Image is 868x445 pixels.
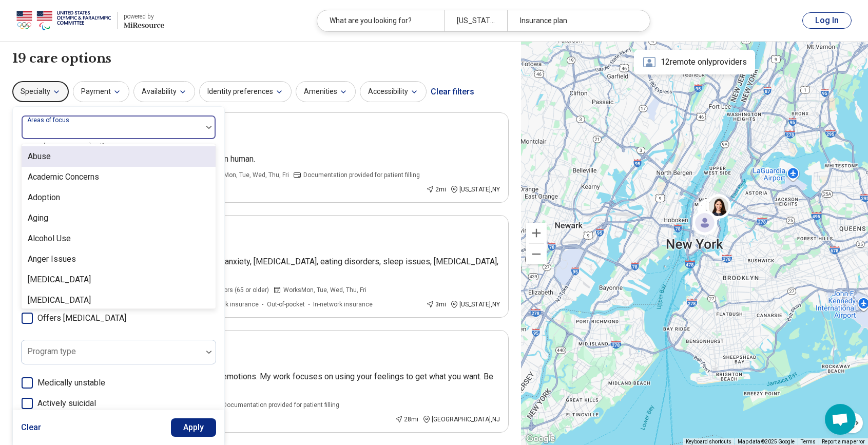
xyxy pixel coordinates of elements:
div: 3 mi [426,300,446,309]
div: 28 mi [395,415,418,424]
div: 12 remote only providers [634,50,755,74]
div: Alcohol Use [28,233,71,245]
button: Apply [171,418,217,437]
div: Insurance plan [507,10,634,31]
div: Abuse [28,150,51,163]
label: Areas of focus [27,117,71,124]
span: In-network insurance [313,300,373,309]
div: powered by [124,12,164,21]
button: Availability [133,81,195,102]
h1: 19 care options [12,50,111,67]
div: 2 mi [426,185,446,194]
a: Terms (opens in new tab) [801,439,816,444]
label: Program type [27,346,76,356]
div: Academic Concerns [28,171,99,183]
div: [US_STATE] , NY [450,185,500,194]
button: Log In [802,12,852,29]
span: Works Mon, Tue, Wed, Thu, Fri [206,170,289,180]
span: Documentation provided for patient filling [223,400,339,410]
span: Actively suicidal [37,397,96,410]
button: Clear [21,418,42,437]
span: Anxiety, [MEDICAL_DATA], Self-Esteem, etc. [21,143,137,150]
button: Identity preferences [199,81,292,102]
div: Clear filters [431,80,474,104]
div: [US_STATE], [GEOGRAPHIC_DATA] [444,10,508,31]
div: Anger Issues [28,253,76,265]
button: Zoom in [526,223,547,243]
span: Medically unstable [37,377,105,389]
div: Adoption [28,191,60,204]
p: In life & sports, we get mixed messages about emotions. My work focuses on using your feelings to... [52,371,500,395]
p: Health & Sport [MEDICAL_DATA] specializing in anxiety, [MEDICAL_DATA], eating disorders, sleep is... [52,256,500,280]
button: Zoom out [526,244,547,264]
span: Works Mon, Tue, Wed, Thu, Fri [283,285,367,295]
span: Documentation provided for patient filling [303,170,420,180]
button: Accessibility [360,81,427,102]
a: USOPCpowered by [16,8,164,33]
button: Payment [73,81,129,102]
button: Specialty [12,81,69,102]
div: What are you looking for? [317,10,444,31]
div: [US_STATE] , NY [450,300,500,309]
span: Offers [MEDICAL_DATA] [37,312,126,324]
div: [GEOGRAPHIC_DATA] , NJ [422,415,500,424]
div: Aging [28,212,48,224]
span: Map data ©2025 Google [738,439,795,444]
img: USOPC [16,8,111,33]
span: Out-of-pocket [267,300,305,309]
button: Amenities [296,81,356,102]
p: I help re-humanize people made to feel less than human. [52,153,500,165]
a: Report a map error [822,439,865,444]
div: [MEDICAL_DATA] [28,274,91,286]
div: [MEDICAL_DATA] [28,294,91,306]
div: Open chat [825,404,856,435]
